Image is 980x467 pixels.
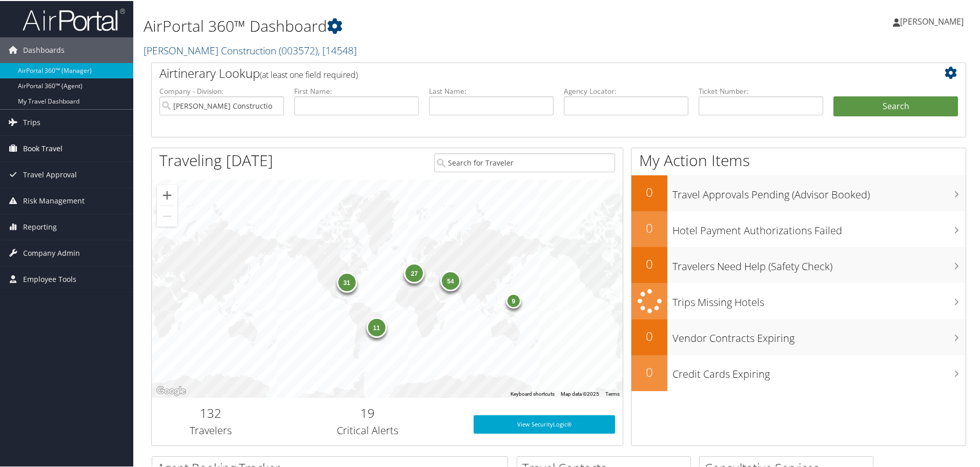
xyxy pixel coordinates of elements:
[23,161,77,187] span: Travel Approval
[404,262,424,282] div: 27
[474,414,615,433] a: View SecurityLogic®
[294,85,419,95] label: First Name:
[23,239,80,265] span: Company Admin
[23,36,65,62] span: Dashboards
[631,282,966,318] a: Trips Missing Hotels
[159,422,262,437] h3: Travelers
[159,403,262,421] h2: 132
[699,85,823,95] label: Ticket Number:
[336,271,357,292] div: 31
[279,43,318,56] span: ( 003572 )
[506,292,521,307] div: 9
[672,325,966,344] h3: Vendor Contracts Expiring
[631,327,667,344] h2: 0
[157,205,177,226] button: Zoom out
[631,254,667,272] h2: 0
[605,390,620,396] a: Terms (opens in new tab)
[318,43,357,56] span: , [ 14548 ]
[672,253,966,273] h3: Travelers Need Help (Safety Check)
[434,152,615,171] input: Search for Traveler
[631,318,966,354] a: 0Vendor Contracts Expiring
[366,316,386,337] div: 11
[564,85,688,95] label: Agency Locator:
[260,68,358,79] span: (at least one field required)
[672,181,966,201] h3: Travel Approvals Pending (Advisor Booked)
[631,246,966,282] a: 0Travelers Need Help (Safety Check)
[23,213,57,239] span: Reporting
[277,422,458,437] h3: Critical Alerts
[159,64,890,81] h2: Airtinerary Lookup
[23,7,125,31] img: airportal-logo.png
[440,269,461,290] div: 54
[157,184,177,205] button: Zoom in
[833,95,958,116] button: Search
[154,383,188,397] a: Open this area in Google Maps (opens a new window)
[631,218,667,236] h2: 0
[672,289,966,309] h3: Trips Missing Hotels
[154,383,188,397] img: Google
[144,43,357,56] a: [PERSON_NAME] Construction
[159,149,273,170] h1: Traveling [DATE]
[672,217,966,237] h3: Hotel Payment Authorizations Failed
[23,109,40,134] span: Trips
[159,85,284,95] label: Company - Division:
[631,362,667,380] h2: 0
[23,187,85,213] span: Risk Management
[672,361,966,380] h3: Credit Cards Expiring
[631,174,966,210] a: 0Travel Approvals Pending (Advisor Booked)
[631,210,966,246] a: 0Hotel Payment Authorizations Failed
[561,390,599,396] span: Map data ©2025
[900,15,964,26] span: [PERSON_NAME]
[631,182,667,200] h2: 0
[144,14,697,36] h1: AirPortal 360™ Dashboard
[277,403,458,421] h2: 19
[511,390,555,397] button: Keyboard shortcuts
[23,135,63,160] span: Book Travel
[893,5,974,36] a: [PERSON_NAME]
[429,85,554,95] label: Last Name:
[631,149,966,170] h1: My Action Items
[631,354,966,390] a: 0Credit Cards Expiring
[23,266,76,291] span: Employee Tools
